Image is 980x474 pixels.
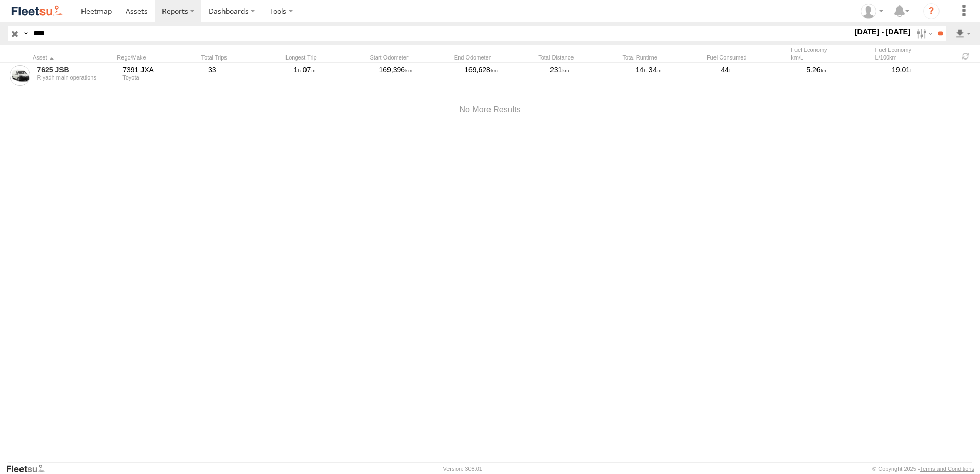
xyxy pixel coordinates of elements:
div: Version: 308.01 [443,466,482,472]
span: 14 [636,66,647,74]
div: 169,628 [463,64,544,87]
div: 231 [548,64,630,87]
label: [DATE] - [DATE] [853,26,913,37]
label: Export results as... [954,26,972,41]
div: Fuel Economy [875,46,955,61]
div: 44 [720,64,801,87]
div: 7391 JXA [122,65,201,74]
div: 5.26 [805,64,886,87]
span: 07 [303,66,316,74]
label: Search Filter Options [912,26,934,41]
div: L/100km [875,54,955,61]
a: Terms and Conditions [920,466,974,472]
div: Total Distance [538,54,618,61]
div: Longest Trip [285,54,365,61]
div: 19.01 [890,64,972,87]
a: 7625 JSB [37,65,115,74]
span: 34 [649,66,662,74]
label: Search Query [22,26,30,41]
div: Toyota [122,74,201,81]
div: 33 [207,64,288,87]
div: Riyadh main operations [37,74,115,81]
div: Fuel Economy [791,46,871,61]
div: © Copyright 2025 - [872,466,974,472]
div: Fuel Consumed [707,54,787,61]
i: ? [923,3,940,19]
div: 169,396 [378,64,459,87]
span: Refresh [959,51,972,61]
div: Mussab Ali [857,4,887,19]
div: Click to Sort [33,54,113,61]
div: End Odometer [454,54,534,61]
span: 1 [294,66,301,74]
div: km/L [791,54,871,61]
img: fleetsu-logo-horizontal.svg [10,4,64,18]
div: Rego/Make [117,54,197,61]
a: Visit our Website [6,464,53,474]
div: Total Trips [201,54,281,61]
a: View Asset Details [10,65,30,86]
div: Total Runtime [623,54,703,61]
div: Start Odometer [370,54,450,61]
